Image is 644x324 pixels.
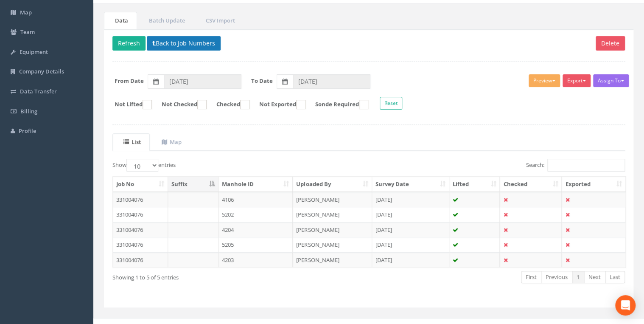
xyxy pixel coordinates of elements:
uib-tab-heading: List [123,138,141,146]
a: Map [151,133,190,151]
th: Uploaded By: activate to sort column ascending [293,177,372,192]
td: 331004076 [113,237,168,252]
td: 4203 [218,252,293,268]
a: List [112,133,150,151]
th: Manhole ID: activate to sort column ascending [218,177,293,192]
span: Billing [20,107,37,115]
td: [DATE] [372,222,449,237]
a: First [521,271,541,283]
button: Preview [529,74,560,87]
a: CSV Import [195,12,244,29]
th: Survey Date: activate to sort column ascending [372,177,449,192]
input: Search: [547,159,625,172]
td: [PERSON_NAME] [293,237,372,252]
td: 4204 [218,222,293,237]
td: 4106 [218,192,293,207]
th: Exported: activate to sort column ascending [562,177,625,192]
button: Assign To [593,74,629,87]
select: Showentries [126,159,158,172]
label: Show entries [112,159,176,172]
button: Refresh [112,36,146,51]
th: Lifted: activate to sort column ascending [449,177,500,192]
th: Job No: activate to sort column ascending [113,177,168,192]
td: 331004076 [113,207,168,222]
input: From Date [164,74,241,89]
td: [DATE] [372,237,449,252]
div: Showing 1 to 5 of 5 entries [112,270,319,282]
span: Company Details [19,68,64,75]
td: [DATE] [372,252,449,268]
button: Back to Job Numbers [147,36,221,51]
label: Checked [208,100,249,109]
td: [DATE] [372,192,449,207]
label: Sonde Required [307,100,368,109]
button: Export [563,74,591,87]
span: Data Transfer [20,87,57,95]
label: From Date [115,77,144,85]
button: Delete [596,36,625,51]
td: [PERSON_NAME] [293,222,372,237]
button: Reset [380,97,402,110]
a: Previous [541,271,572,283]
span: Profile [19,127,36,135]
label: Search: [526,159,625,172]
input: To Date [293,74,370,89]
th: Checked: activate to sort column ascending [500,177,562,192]
span: Equipment [20,48,48,56]
span: Map [20,8,32,16]
td: 331004076 [113,192,168,207]
th: Suffix: activate to sort column descending [168,177,218,192]
a: Data [104,12,137,29]
td: 331004076 [113,222,168,237]
a: Last [605,271,625,283]
a: Batch Update [138,12,194,29]
label: Not Checked [153,100,207,109]
a: Next [584,271,605,283]
label: Not Lifted [106,100,152,109]
label: To Date [251,77,273,85]
a: 1 [572,271,584,283]
label: Not Exported [251,100,305,109]
div: Open Intercom Messenger [615,295,636,316]
td: [PERSON_NAME] [293,192,372,207]
td: [PERSON_NAME] [293,207,372,222]
td: 331004076 [113,252,168,268]
td: [DATE] [372,207,449,222]
span: Team [20,28,35,36]
td: 5202 [218,207,293,222]
uib-tab-heading: Map [162,138,182,146]
td: 5205 [218,237,293,252]
td: [PERSON_NAME] [293,252,372,268]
